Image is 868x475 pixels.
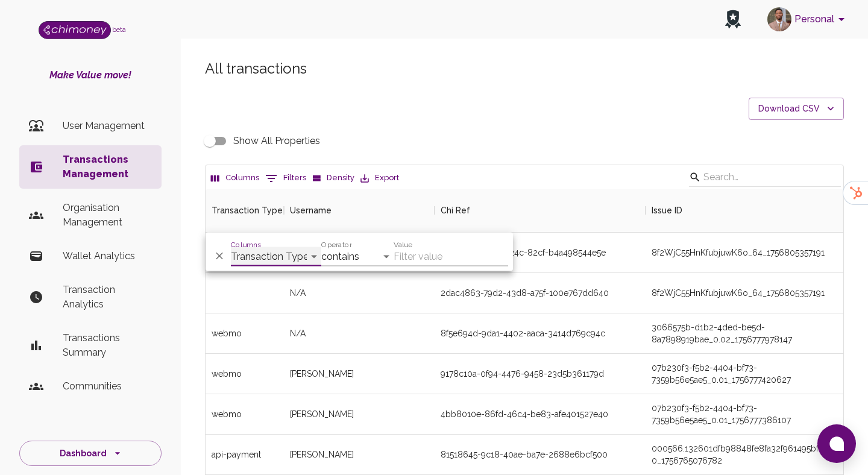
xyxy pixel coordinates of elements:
[749,98,844,120] button: Download CSV
[262,169,309,188] button: Show filters
[19,441,162,467] button: Dashboard
[63,283,152,312] p: Transaction Analytics
[689,168,841,189] div: Search
[206,189,284,232] div: Transaction Type
[441,408,608,420] div: 4bb8010e-86fd-46c4-be83-afe401527e40
[763,4,854,35] button: account of current user
[206,313,284,354] div: webmo
[208,169,262,187] button: Select columns
[233,134,320,148] span: Show All Properties
[394,247,508,266] input: Filter value
[63,249,152,263] p: Wallet Analytics
[206,354,284,394] div: webmo
[394,239,412,250] label: Value
[290,448,354,461] span: [PERSON_NAME]
[441,368,604,380] div: 9178c10a-0f94-4476-9458-23d5b361179d
[63,119,152,133] p: User Management
[441,448,608,461] div: 81518645-9c18-40ae-ba7e-2688e6bcf500
[441,247,606,259] div: fe462b75-98c0-424c-82cf-b4a498544e5e
[290,368,354,380] span: [PERSON_NAME]
[284,189,435,232] div: Username
[231,239,261,250] label: Columns
[441,287,609,299] div: 2dac4863-79d2-43d8-a75f-100e767dd640
[39,21,111,39] img: Logo
[210,247,228,265] button: Delete
[63,201,152,230] p: Organisation Management
[435,189,646,232] div: Chi Ref
[321,239,351,250] label: Operator
[63,379,152,394] p: Communities
[206,394,284,435] div: webmo
[817,424,856,463] button: Open chat window
[441,189,470,232] div: Chi Ref
[290,408,354,420] span: [PERSON_NAME]
[357,169,402,187] button: Export
[652,189,682,232] div: Issue ID
[703,168,823,187] input: Search…
[290,287,306,299] span: N/A
[212,189,283,232] div: Transaction Type
[652,287,825,299] div: 8f2WjC55HnKfubjuwK6o_64_1756805357191
[290,327,306,339] span: N/A
[441,327,605,339] div: 8f5e694d-9da1-4402-aaca-3414d769c94c
[112,26,126,33] span: beta
[63,153,152,181] p: Transactions Management
[290,189,332,232] div: Username
[652,247,825,259] div: 8f2WjC55HnKfubjuwK6o_64_1756805357191
[309,169,357,187] button: Density
[206,435,284,475] div: api-payment
[63,331,152,360] p: Transactions Summary
[767,7,791,31] img: avatar
[205,59,844,78] h5: All transactions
